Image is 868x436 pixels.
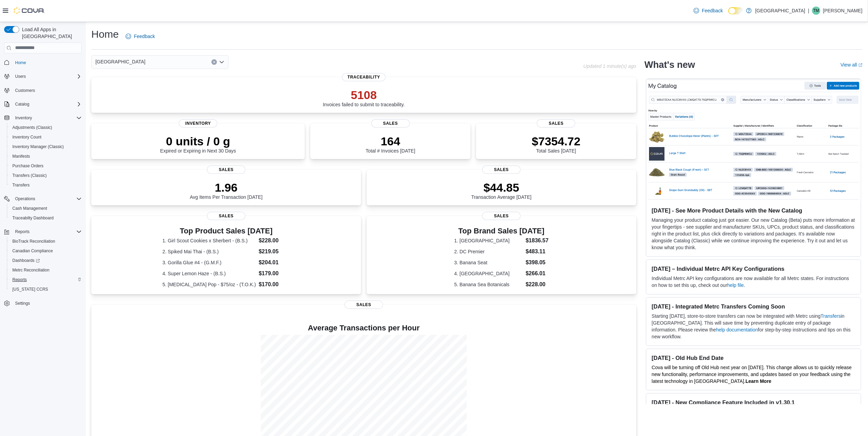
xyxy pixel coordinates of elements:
[7,161,84,171] button: Purchase Orders
[162,237,256,244] dt: 1. Girl Scout Cookies x Sherbert - (B.S.)
[728,7,743,14] input: Dark Mode
[10,171,82,180] span: Transfers (Classic)
[526,258,549,267] dd: $398.05
[7,123,84,132] button: Adjustments (Classic)
[1,72,84,81] button: Users
[259,247,290,256] dd: $219.05
[841,62,863,68] a: View allExternal link
[10,143,82,151] span: Inventory Manager (Classic)
[12,125,52,130] span: Adjustments (Classic)
[12,72,82,81] span: Users
[821,313,841,319] a: Transfers
[10,162,82,170] span: Purchase Orders
[858,63,863,67] svg: External link
[12,72,28,81] button: Users
[345,301,383,309] span: Sales
[10,143,67,151] a: Inventory Manager (Classic)
[652,275,855,289] p: Individual Metrc API key configurations are now available for all Metrc states. For instructions ...
[7,152,84,161] button: Manifests
[7,246,84,256] button: Canadian Compliance
[1,85,84,95] button: Customers
[190,181,263,200] div: Avg Items Per Transaction [DATE]
[454,248,523,255] dt: 2. DC Premier
[813,7,819,15] span: TM
[12,86,82,95] span: Customers
[12,299,33,307] a: Settings
[7,142,84,152] button: Inventory Manager (Classic)
[366,134,415,154] div: Total # Invoices [DATE]
[12,173,47,178] span: Transfers (Classic)
[10,123,55,132] a: Adjustments (Classic)
[342,73,385,81] span: Traceability
[482,212,521,220] span: Sales
[10,162,46,170] a: Purchase Orders
[1,227,84,237] button: Reports
[12,59,29,67] a: Home
[15,60,26,65] span: Home
[12,195,82,203] span: Operations
[12,154,30,159] span: Manifests
[15,101,29,107] span: Catalog
[454,259,523,266] dt: 3. Banana Seat
[755,7,805,15] p: [GEOGRAPHIC_DATA]
[1,194,84,204] button: Operations
[15,301,30,306] span: Settings
[207,166,245,174] span: Sales
[10,237,58,245] a: BioTrack Reconciliation
[1,298,84,308] button: Settings
[12,114,35,122] button: Inventory
[190,181,263,194] p: 1.96
[12,100,82,108] span: Catalog
[15,88,35,93] span: Customers
[745,378,771,384] a: Learn More
[10,214,56,222] a: Traceabilty Dashboard
[10,133,82,141] span: Inventory Count
[10,181,32,189] a: Transfers
[162,281,256,288] dt: 5. [MEDICAL_DATA] Pop - $75/oz - (T.O.K.)
[454,281,523,288] dt: 5. Banana Sea Botanicals
[162,227,290,235] h3: Top Product Sales [DATE]
[12,86,38,95] a: Customers
[526,247,549,256] dd: $483.11
[10,237,82,245] span: BioTrack Reconciliation
[162,259,256,266] dt: 3. Gorilla Glue #4 - (G.M.F.)
[10,123,82,132] span: Adjustments (Classic)
[7,180,84,190] button: Transfers
[7,213,84,223] button: Traceabilty Dashboard
[808,7,809,15] p: |
[652,265,855,272] h3: [DATE] – Individual Metrc API Key Configurations
[10,276,82,284] span: Reports
[10,276,30,284] a: Reports
[207,212,245,220] span: Sales
[323,88,405,107] div: Invoices failed to submit to traceability.
[652,207,855,214] h3: [DATE] - See More Product Details with the New Catalog
[12,267,49,273] span: Metrc Reconciliation
[7,275,84,284] button: Reports
[1,99,84,109] button: Catalog
[12,228,82,236] span: Reports
[10,152,33,160] a: Manifests
[532,134,581,154] div: Total Sales [DATE]
[10,204,82,213] span: Cash Management
[691,4,726,17] a: Feedback
[15,196,35,202] span: Operations
[454,227,548,235] h3: Top Brand Sales [DATE]
[652,217,855,251] p: Managing your product catalog just got easier. Our new Catalog (Beta) puts more information at yo...
[179,119,217,128] span: Inventory
[652,354,855,361] h3: [DATE] - Old Hub End Date
[12,58,82,67] span: Home
[526,269,549,278] dd: $266.01
[15,115,32,121] span: Inventory
[526,237,549,245] dd: $1836.57
[7,237,84,246] button: BioTrack Reconciliation
[812,7,820,15] div: Tre Mace
[95,58,146,66] span: [GEOGRAPHIC_DATA]
[12,182,30,188] span: Transfers
[10,171,49,180] a: Transfers (Classic)
[123,29,158,43] a: Feedback
[583,63,636,69] p: Updated 1 minute(s) ago
[7,284,84,294] button: [US_STATE] CCRS
[12,299,82,307] span: Settings
[10,133,44,141] a: Inventory Count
